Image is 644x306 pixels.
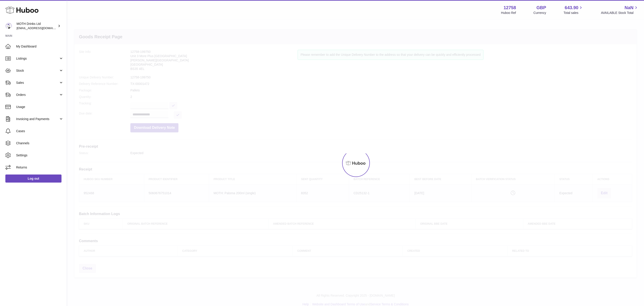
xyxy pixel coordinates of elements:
[17,26,66,30] span: [EMAIL_ADDRESS][DOMAIN_NAME]
[16,153,64,157] span: Settings
[16,141,64,145] span: Channels
[16,81,59,85] span: Sales
[534,11,546,15] div: Currency
[501,11,516,15] div: Huboo Ref
[536,5,546,11] strong: GBP
[601,11,639,15] span: AVAILABLE Stock Total
[16,56,59,61] span: Listings
[625,5,633,11] span: NaN
[16,129,64,133] span: Cases
[563,5,583,15] a: 643.90 Total sales
[5,175,61,183] a: Log out
[601,5,639,15] a: NaN AVAILABLE Stock Total
[16,105,64,109] span: Usage
[565,5,578,11] span: 643.90
[16,117,59,121] span: Invoicing and Payments
[16,69,59,73] span: Stock
[17,22,57,30] div: MOTH Drinks Ltd
[504,5,516,11] strong: 12758
[5,23,12,29] img: internalAdmin-12758@internal.huboo.com
[16,93,59,97] span: Orders
[563,11,583,15] span: Total sales
[16,165,64,170] span: Returns
[16,44,64,49] span: My Dashboard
